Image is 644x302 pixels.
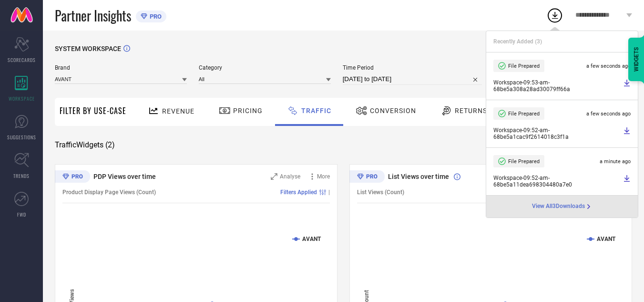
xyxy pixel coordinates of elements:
span: SYSTEM WORKSPACE [55,45,121,52]
span: Brand [55,64,187,71]
span: Workspace - 09:52-am - 68be5a11dea698304480a7e0 [493,175,621,188]
span: TRENDS [13,172,30,179]
span: Product Display Page Views (Count) [62,189,156,196]
span: More [317,173,330,180]
text: AVANT [302,236,321,242]
span: Analyse [280,173,300,180]
span: Traffic [301,107,331,115]
span: Returns [455,107,487,115]
a: Download [623,79,631,93]
a: Download [623,127,631,140]
span: List Views (Count) [357,189,404,196]
span: View All 3 Downloads [532,203,585,210]
span: PDP Views over time [93,173,156,180]
text: AVANT [597,236,616,242]
span: SUGGESTIONS [7,134,36,141]
span: File Prepared [508,63,540,69]
span: SCORECARDS [8,56,36,63]
span: Filters Applied [280,189,317,196]
span: FWD [17,211,26,218]
span: Filter By Use-Case [60,105,126,116]
span: File Prepared [508,158,540,165]
span: List Views over time [388,173,449,180]
div: Premium [349,170,385,185]
span: Recently Added ( 3 ) [493,38,542,45]
span: a few seconds ago [586,111,631,117]
span: | [328,189,330,196]
span: Workspace - 09:53-am - 68be5a308a28ad30079ff66a [493,79,621,93]
span: Time Period [343,64,482,71]
span: WORKSPACE [9,95,35,102]
span: Pricing [233,107,263,115]
a: View All3Downloads [532,203,593,210]
span: File Prepared [508,111,540,117]
input: Select time period [343,73,482,85]
span: a few seconds ago [586,63,631,69]
span: Partner Insights [55,6,131,25]
div: Open download page [532,203,593,210]
span: Traffic Widgets ( 2 ) [55,140,115,150]
div: Premium [55,170,90,185]
span: Workspace - 09:52-am - 68be5a1cac9f2614018c3f1a [493,127,621,140]
span: PRO [147,13,162,20]
span: a minute ago [600,158,631,165]
span: Revenue [162,107,194,115]
span: Category [199,64,331,71]
div: Open download list [546,7,563,24]
a: Download [623,175,631,188]
svg: Zoom [271,173,277,180]
span: Conversion [370,107,416,115]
